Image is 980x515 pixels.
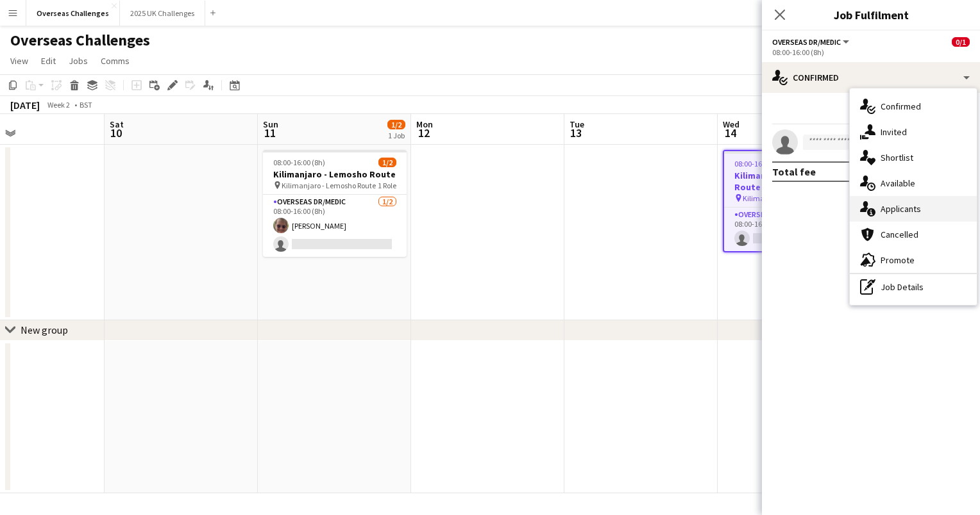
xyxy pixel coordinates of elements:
span: Sat [110,119,124,130]
app-card-role: Overseas Dr/Medic1/208:00-16:00 (8h)[PERSON_NAME] [263,195,407,257]
span: 14 [721,126,739,140]
span: Kilimanjaro - Lemosho Route [282,181,376,190]
span: Overseas Dr/Medic [772,37,841,47]
div: Job Details [850,274,977,300]
span: Tue [570,119,584,130]
h3: Job Fulfilment [762,6,980,23]
span: 08:00-16:00 (8h) [734,159,786,168]
div: 1 Job [388,131,405,140]
span: 08:00-16:00 (8h) [273,158,325,167]
div: Applicants [850,196,977,222]
span: 10 [108,126,124,140]
a: Jobs [63,53,93,69]
div: 08:00-16:00 (8h) [772,47,970,57]
div: Total fee [772,165,816,178]
div: Promote [850,247,977,273]
div: Invited [850,119,977,145]
span: Mon [416,119,433,130]
span: 11 [261,126,278,140]
div: BST [80,100,92,110]
h3: Kilimanjaro - Lemosho Route [263,168,407,180]
span: Jobs [69,55,88,67]
div: [DATE] [10,99,40,111]
span: Comms [101,55,130,67]
span: Edit [41,55,56,67]
span: Wed [723,119,739,130]
span: 0/1 [952,37,970,47]
button: 2025 UK Challenges [120,1,205,26]
span: 13 [568,126,584,140]
span: 1/2 [387,120,405,129]
a: View [5,53,33,69]
h3: Kilimanjaro - Lemosho Route [724,170,865,193]
div: New group [21,323,68,336]
span: Week 2 [42,100,74,110]
div: Cancelled [850,222,977,247]
div: Shortlist [850,145,977,170]
a: Comms [96,53,135,69]
app-card-role: Overseas Dr/Medic4A0/108:00-16:00 (8h) [724,208,865,251]
span: Kilimanjaro - Lemosho Route [743,193,836,203]
button: Overseas Dr/Medic [772,37,851,47]
app-job-card: 08:00-16:00 (8h)0/1Kilimanjaro - Lemosho Route Kilimanjaro - Lemosho Route1 RoleOverseas Dr/Medic... [723,150,866,252]
span: 1 Role [378,181,396,190]
div: Available [850,170,977,196]
a: Edit [36,53,61,69]
h1: Overseas Challenges [10,31,150,50]
span: Sun [263,119,278,130]
app-job-card: 08:00-16:00 (8h)1/2Kilimanjaro - Lemosho Route Kilimanjaro - Lemosho Route1 RoleOverseas Dr/Medic... [263,150,407,257]
span: 1/2 [378,158,396,167]
span: 12 [414,126,433,140]
span: View [10,55,28,67]
div: Confirmed [850,94,977,119]
div: Confirmed [762,62,980,93]
button: Overseas Challenges [26,1,120,26]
